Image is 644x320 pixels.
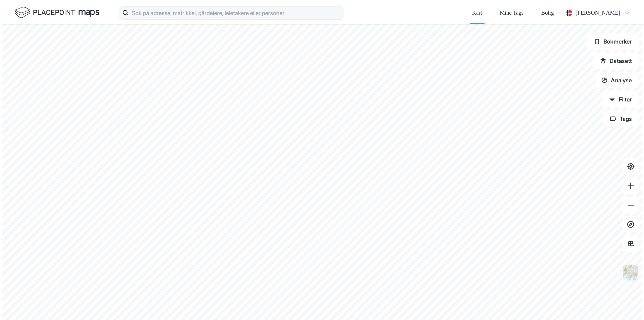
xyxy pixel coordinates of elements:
[129,5,344,21] input: Søk på adresse, matrikkel, gårdeiere, leietakere eller personer
[587,33,639,50] button: Bokmerker
[472,8,482,18] div: Kart
[593,53,639,69] button: Datasett
[541,8,554,18] div: Bolig
[15,6,99,20] img: logo.f888ab2527a4732fd821a326f86c7f29.svg
[622,264,639,281] img: Z
[602,91,639,108] button: Filter
[500,8,524,18] div: Mine Tags
[576,8,620,18] div: [PERSON_NAME]
[619,296,644,320] iframe: Chat Widget
[603,111,639,127] button: Tags
[595,72,639,88] button: Analyse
